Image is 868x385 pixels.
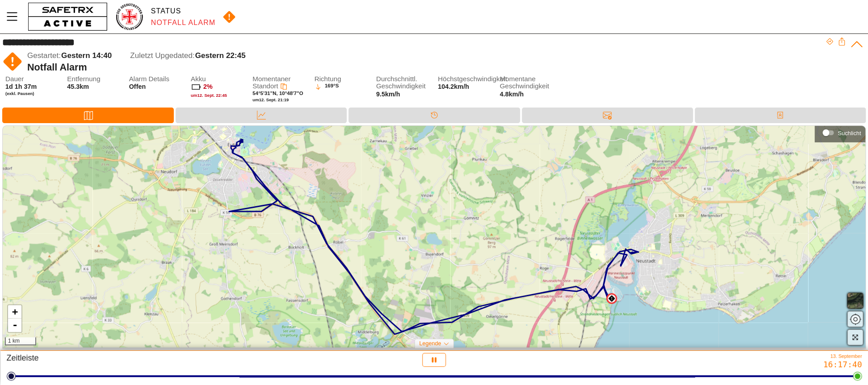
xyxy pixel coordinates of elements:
div: Kontakte [695,108,866,123]
span: Durchschnittl. Geschwindigkeit [376,75,433,90]
span: Gestern 22:45 [195,51,246,60]
div: Karte [2,108,174,123]
span: 104.2km/h [438,83,469,90]
div: Notfall Alarm [27,62,826,73]
a: Zoom out [8,319,21,332]
span: Alarm Details [129,75,186,83]
span: Legende [419,340,441,347]
span: Richtung [314,75,371,83]
span: um 12. Sept. 21:19 [252,97,289,102]
img: MANUAL.svg [608,295,615,302]
span: 9.5km/h [376,91,400,98]
span: um 12. Sept. 22:45 [191,93,227,98]
div: Timeline [348,108,520,123]
span: S [335,83,339,91]
span: 4.8km/h [499,91,557,98]
span: Momentaner Standort [252,75,290,90]
span: 45.3km [67,83,89,90]
div: Suchlicht [838,130,861,137]
div: Nachrichten [522,108,693,123]
div: Daten [176,108,347,123]
span: 1d 1h 37m [5,83,37,90]
div: Status [151,7,216,15]
a: Zoom in [8,305,21,319]
span: Akku [191,75,248,83]
span: Gestern 14:40 [61,51,112,60]
span: Höchstgeschwindigkeit [438,75,495,83]
span: 54°5'31"N, 10°48'7"O [252,91,303,96]
span: Entfernung [67,75,124,83]
div: 16:17:40 [579,359,862,369]
span: Zuletzt Upgedated: [130,51,194,60]
div: Notfall Alarm [151,19,216,27]
span: (exkl. Pausen) [5,91,63,96]
span: Offen [129,83,186,91]
span: 169° [325,83,335,91]
img: MANUAL.svg [2,51,23,72]
span: 2% [203,83,213,90]
span: Gestartet: [27,51,61,60]
img: MANUAL.svg [219,10,239,24]
div: Suchlicht [819,126,861,140]
img: RescueLogo.png [115,2,143,31]
span: Momentane Geschwindigkeit [499,75,557,90]
div: 13. September [579,353,862,359]
div: 1 km [5,337,36,345]
span: Dauer [5,75,63,83]
div: Zeitleiste [7,353,289,369]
